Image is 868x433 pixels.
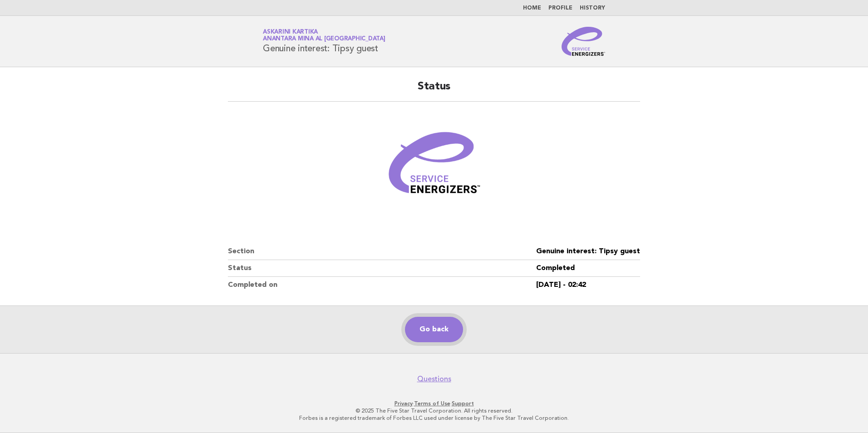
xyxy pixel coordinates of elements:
[395,400,413,407] a: Privacy
[263,36,385,42] span: Anantara Mina al [GEOGRAPHIC_DATA]
[452,400,474,407] a: Support
[228,260,536,277] dt: Status
[548,5,572,11] a: Profile
[228,243,536,260] dt: Section
[228,277,536,293] dt: Completed on
[228,79,640,102] h2: Status
[536,260,640,277] dd: Completed
[580,5,605,11] a: History
[156,407,712,414] p: © 2025 The Five Star Travel Corporation. All rights reserved.
[417,374,451,384] a: Questions
[536,277,640,293] dd: [DATE] - 02:42
[523,5,541,11] a: Home
[536,243,640,260] dd: Genuine interest: Tipsy guest
[156,400,712,407] p: · ·
[414,400,450,407] a: Terms of Use
[263,29,385,42] a: Askarini KartikaAnantara Mina al [GEOGRAPHIC_DATA]
[380,113,488,221] img: Verified
[263,30,385,53] h1: Genuine interest: Tipsy guest
[405,317,463,342] a: Go back
[156,414,712,422] p: Forbes is a registered trademark of Forbes LLC used under license by The Five Star Travel Corpora...
[562,27,605,56] img: Service Energizers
